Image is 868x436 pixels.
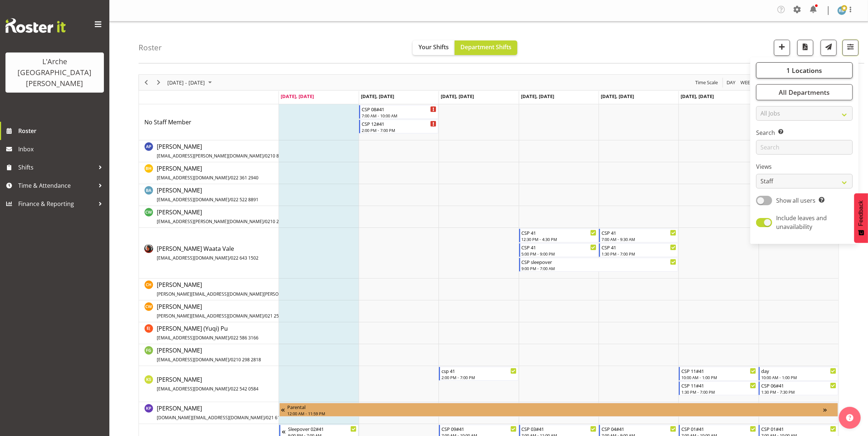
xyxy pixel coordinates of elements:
span: [DATE], [DATE] [361,93,394,100]
div: Kalpana Sapkota"s event - csp 41 Begin From Wednesday, September 10, 2025 at 2:00:00 PM GMT+12:00... [439,367,518,381]
span: [DATE], [DATE] [281,93,314,100]
td: Cindy Walters resource [139,300,279,322]
div: CSP 41 [602,244,676,251]
td: Caitlin Wood resource [139,206,279,228]
div: CSP 12#41 [362,120,436,127]
span: [DATE], [DATE] [601,93,634,100]
div: Cherri Waata Vale"s event - CSP sleepover Begin From Thursday, September 11, 2025 at 9:00:00 PM G... [519,258,678,272]
span: / [229,175,231,181]
img: robin-buch3407.jpg [837,6,846,15]
span: [EMAIL_ADDRESS][DOMAIN_NAME] [157,357,229,363]
td: Cherri Waata Vale resource [139,228,279,279]
button: September 08 - 14, 2025 [166,78,215,87]
a: [PERSON_NAME] Waata Vale[EMAIL_ADDRESS][DOMAIN_NAME]/022 643 1502 [157,244,258,262]
span: Department Shifts [460,43,511,51]
div: Krishnaben Patel"s event - Parental Begin From Monday, June 16, 2025 at 12:00:00 AM GMT+12:00 End... [279,403,838,417]
div: Next [152,75,165,90]
button: Timeline Day [725,78,737,87]
span: 0210 850 5341 [265,153,295,159]
button: Feedback - Show survey [854,193,868,243]
span: Day [726,78,736,87]
span: [PERSON_NAME] [157,303,293,319]
span: [PERSON_NAME] [157,375,258,392]
span: [EMAIL_ADDRESS][DOMAIN_NAME] [157,196,229,203]
span: Inbox [18,144,106,155]
img: help-xxl-2.png [846,414,853,421]
span: [PERSON_NAME] [157,404,291,421]
span: 022 586 3166 [231,335,258,341]
div: 1:30 PM - 7:30 PM [761,389,836,395]
span: [PERSON_NAME] Waata Vale [157,245,258,261]
img: Rosterit website logo [5,18,66,33]
button: Previous [141,78,151,87]
span: No Staff Member [144,118,191,126]
div: CSP 08#41 [362,105,436,113]
span: [PERSON_NAME] [157,346,261,363]
span: / [229,386,231,392]
div: CSP 03#41 [522,425,596,432]
div: CSP 09#41 [441,425,516,432]
td: Bibi Ali resource [139,184,279,206]
span: Time Scale [694,78,719,87]
span: All Departments [779,88,830,97]
span: 022 542 0584 [231,386,258,392]
span: Include leaves and unavailability [776,214,827,231]
div: Cherri Waata Vale"s event - CSP 41 Begin From Thursday, September 11, 2025 at 12:30:00 PM GMT+12:... [519,229,598,242]
div: Sleepover 02#41 [288,425,357,432]
div: Kalpana Sapkota"s event - day Begin From Sunday, September 14, 2025 at 10:00:00 AM GMT+12:00 Ends... [759,367,838,381]
div: 5:00 PM - 9:00 PM [522,251,596,257]
div: CSP 04#41 [602,425,676,432]
span: / [229,255,231,261]
div: Kalpana Sapkota"s event - CSP 11#41 Begin From Saturday, September 13, 2025 at 10:00:00 AM GMT+12... [679,367,758,381]
a: [PERSON_NAME][PERSON_NAME][EMAIL_ADDRESS][DOMAIN_NAME]/021 251 8963 [157,302,293,320]
button: Next [154,78,164,87]
span: 022 361 2940 [231,175,258,181]
div: CSP 01#41 [681,425,756,432]
div: 12:30 PM - 4:30 PM [522,236,596,242]
div: Kalpana Sapkota"s event - CSP 06#41 Begin From Sunday, September 14, 2025 at 1:30:00 PM GMT+12:00... [759,381,838,395]
div: CSP sleepover [522,258,677,265]
span: [DATE] - [DATE] [167,78,206,87]
span: [PERSON_NAME] [157,281,327,297]
div: 2:00 PM - 7:00 PM [362,127,436,133]
button: Download a PDF of the roster according to the set date range. [797,40,813,56]
div: 2:00 PM - 7:00 PM [441,374,516,380]
div: 1:30 PM - 7:00 PM [602,251,676,257]
span: Time & Attendance [18,180,95,191]
a: [PERSON_NAME][DOMAIN_NAME][EMAIL_ADDRESS][DOMAIN_NAME]/021 618 124 [157,404,291,421]
span: Roster [18,125,106,136]
a: [PERSON_NAME][EMAIL_ADDRESS][DOMAIN_NAME]/022 542 0584 [157,375,258,393]
div: 7:00 AM - 10:00 AM [362,113,436,118]
span: 0210 258 6795 [265,218,295,225]
span: / [264,313,265,319]
td: Estelle (Yuqi) Pu resource [139,322,279,344]
span: 021 618 124 [266,414,291,421]
span: [EMAIL_ADDRESS][DOMAIN_NAME] [157,255,229,261]
span: 022 522 8891 [231,196,258,203]
div: Cherri Waata Vale"s event - CSP 41 Begin From Friday, September 12, 2025 at 7:00:00 AM GMT+12:00 ... [599,229,678,242]
div: No Staff Member"s event - CSP 08#41 Begin From Tuesday, September 9, 2025 at 7:00:00 AM GMT+12:00... [359,105,438,119]
div: csp 41 [441,367,516,374]
div: L'Arche [GEOGRAPHIC_DATA][PERSON_NAME] [13,56,97,89]
div: CSP 41 [522,244,596,251]
input: Search [756,140,853,155]
a: [PERSON_NAME][EMAIL_ADDRESS][DOMAIN_NAME]/022 522 8891 [157,186,258,203]
span: [DATE], [DATE] [681,93,714,100]
button: All Departments [756,84,853,100]
td: Kalpana Sapkota resource [139,366,279,402]
div: CSP 41 [602,229,676,236]
span: [EMAIL_ADDRESS][DOMAIN_NAME] [157,335,229,341]
a: [PERSON_NAME][EMAIL_ADDRESS][DOMAIN_NAME]/022 361 2940 [157,164,258,182]
span: / [229,196,231,203]
span: [DATE], [DATE] [441,93,474,100]
a: [PERSON_NAME] (Yuqi) Pu[EMAIL_ADDRESS][DOMAIN_NAME]/022 586 3166 [157,324,258,342]
div: Cherri Waata Vale"s event - CSP 41 Begin From Thursday, September 11, 2025 at 5:00:00 PM GMT+12:0... [519,243,598,257]
span: Week [740,78,754,87]
span: Shifts [18,162,95,173]
button: Filter Shifts [842,40,859,56]
span: / [264,153,265,159]
span: 1 Locations [786,66,822,75]
span: / [264,218,265,225]
h4: Roster [139,43,162,52]
button: Department Shifts [455,40,517,55]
